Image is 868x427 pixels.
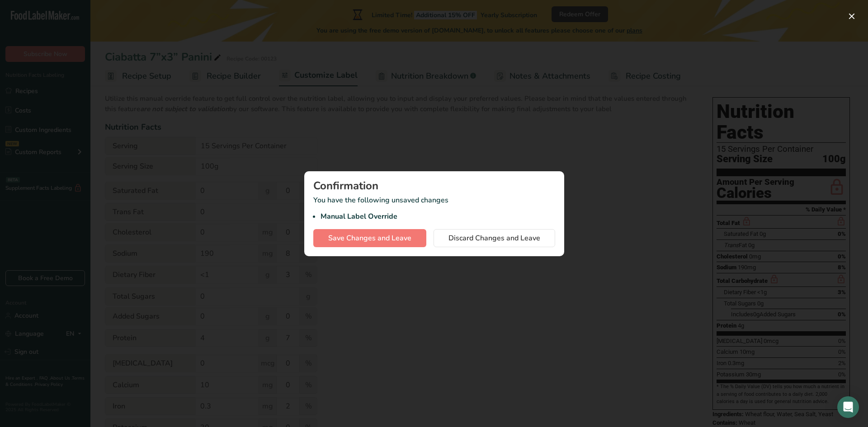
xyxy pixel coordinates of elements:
button: Discard Changes and Leave [434,229,555,247]
p: You have the following unsaved changes [313,195,555,222]
button: Save Changes and Leave [313,229,426,247]
span: Save Changes and Leave [328,233,411,244]
span: Discard Changes and Leave [448,233,540,244]
div: Confirmation [313,180,555,191]
li: Manual Label Override [321,211,555,222]
div: Open Intercom Messenger [837,396,859,418]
